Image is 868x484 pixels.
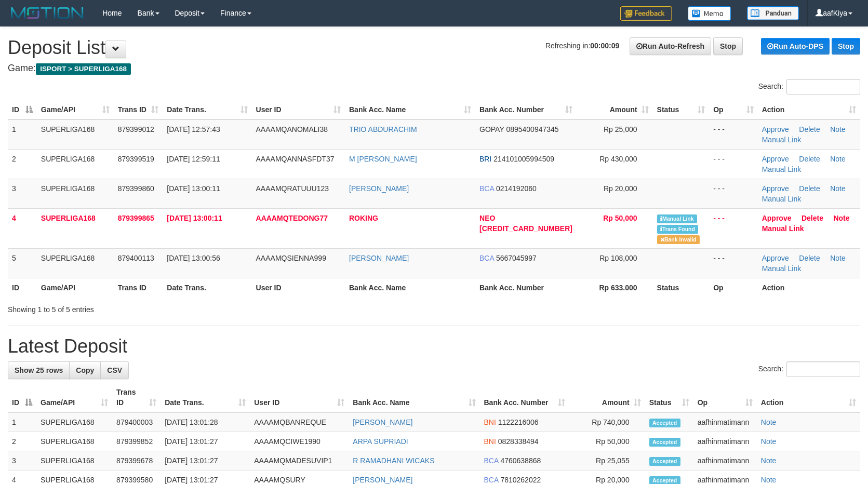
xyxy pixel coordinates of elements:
[762,264,802,273] a: Manual Link
[649,438,680,447] span: Accepted
[256,155,335,163] span: AAAAMQANNASFDT37
[603,214,637,222] span: Rp 50,000
[709,248,758,278] td: - - -
[112,383,161,412] th: Trans ID: activate to sort column ascending
[786,361,860,377] input: Search:
[8,63,860,74] h4: Game:
[167,155,220,163] span: [DATE] 12:59:11
[657,235,700,244] span: Bank is not match
[167,214,222,222] span: [DATE] 13:00:11
[36,432,112,451] td: SUPERLIGA168
[599,155,637,163] span: Rp 430,000
[8,300,354,315] div: Showing 1 to 5 of 5 entries
[8,179,37,208] td: 3
[693,451,757,470] td: aafhinmatimann
[349,254,409,262] a: [PERSON_NAME]
[36,63,131,75] span: ISPORT > SUPERLIGA168
[118,155,154,163] span: 879399519
[799,254,820,262] a: Delete
[604,184,637,193] span: Rp 20,000
[484,418,496,426] span: BNI
[569,432,645,451] td: Rp 50,000
[8,451,36,470] td: 3
[250,451,349,470] td: AAAAMQMADESUVIP1
[167,254,220,262] span: [DATE] 13:00:56
[747,6,799,20] img: panduan.png
[252,100,345,119] th: User ID: activate to sort column ascending
[657,214,697,223] span: Manually Linked
[163,278,251,297] th: Date Trans.
[645,383,693,412] th: Status: activate to sort column ascending
[761,38,830,55] a: Run Auto-DPS
[37,119,114,150] td: SUPERLIGA168
[500,476,541,484] span: Copy 7810262022 to clipboard
[161,432,250,451] td: [DATE] 13:01:27
[161,383,250,412] th: Date Trans.: activate to sort column ascending
[693,383,757,412] th: Op: activate to sort column ascending
[758,361,860,377] label: Search:
[112,451,161,470] td: 879399678
[757,383,860,412] th: Action: activate to sort column ascending
[161,412,250,432] td: [DATE] 13:01:28
[118,184,154,193] span: 879399860
[36,412,112,432] td: SUPERLIGA168
[8,336,860,357] h1: Latest Deposit
[709,278,758,297] th: Op
[833,214,849,222] a: Note
[762,125,789,133] a: Approve
[256,125,328,133] span: AAAAMQANOMALI38
[799,155,820,163] a: Delete
[118,214,154,222] span: 879399865
[8,248,37,278] td: 5
[353,476,412,484] a: [PERSON_NAME]
[349,184,409,193] a: [PERSON_NAME]
[709,119,758,150] td: - - -
[569,383,645,412] th: Amount: activate to sort column ascending
[709,179,758,208] td: - - -
[112,432,161,451] td: 879399852
[761,418,777,426] a: Note
[256,184,329,193] span: AAAAMQRATUUU123
[118,254,154,262] span: 879400113
[762,165,802,173] a: Manual Link
[345,100,475,119] th: Bank Acc. Name: activate to sort column ascending
[832,38,860,55] a: Stop
[100,361,129,379] a: CSV
[500,456,541,465] span: Copy 4760638868 to clipboard
[252,278,345,297] th: User ID
[37,248,114,278] td: SUPERLIGA168
[8,383,36,412] th: ID: activate to sort column descending
[69,361,101,379] a: Copy
[599,254,637,262] span: Rp 108,000
[353,456,434,465] a: R RAMADHANI WICAKS
[8,149,37,179] td: 2
[8,37,860,58] h1: Deposit List
[114,278,163,297] th: Trans ID
[762,155,789,163] a: Approve
[118,125,154,133] span: 879399012
[498,437,539,446] span: Copy 0828338494 to clipboard
[709,149,758,179] td: - - -
[479,125,504,133] span: GOPAY
[37,149,114,179] td: SUPERLIGA168
[353,418,412,426] a: [PERSON_NAME]
[250,432,349,451] td: AAAAMQCIWE1990
[76,366,94,374] span: Copy
[762,184,789,193] a: Approve
[604,125,637,133] span: Rp 25,000
[8,100,37,119] th: ID: activate to sort column descending
[167,184,220,193] span: [DATE] 13:00:11
[167,125,220,133] span: [DATE] 12:57:43
[761,456,777,465] a: Note
[762,136,802,144] a: Manual Link
[256,214,328,222] span: AAAAMQTEDONG77
[8,119,37,150] td: 1
[830,155,846,163] a: Note
[799,184,820,193] a: Delete
[649,419,680,427] span: Accepted
[545,42,619,50] span: Refreshing in:
[577,100,653,119] th: Amount: activate to sort column ascending
[36,383,112,412] th: Game/API: activate to sort column ascending
[479,224,572,233] span: Copy 5859457154179199 to clipboard
[37,100,114,119] th: Game/API: activate to sort column ascending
